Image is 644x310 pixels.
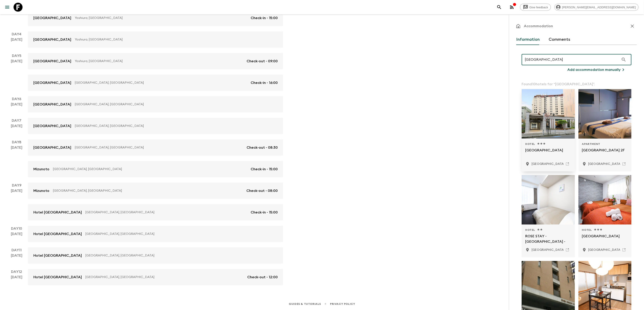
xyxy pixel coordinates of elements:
p: Mizunoto [33,166,49,172]
p: Add accommodation manually [567,67,621,72]
div: [DATE] [11,274,23,285]
a: [GEOGRAPHIC_DATA]Yoshiura, [GEOGRAPHIC_DATA] [28,31,283,48]
p: Check-in - 15:00 [251,15,278,21]
div: [DATE] [11,102,23,112]
p: Check-in - 16:00 [251,80,278,85]
p: [GEOGRAPHIC_DATA], [GEOGRAPHIC_DATA] [75,124,274,128]
input: Search for a region or hotel... [522,53,619,66]
a: [GEOGRAPHIC_DATA][GEOGRAPHIC_DATA], [GEOGRAPHIC_DATA] [28,118,283,134]
a: Hotel [GEOGRAPHIC_DATA][GEOGRAPHIC_DATA], [GEOGRAPHIC_DATA] [28,247,283,264]
span: Give feedback [527,6,551,9]
p: [GEOGRAPHIC_DATA] [33,123,71,129]
p: Accommodation [524,23,553,29]
a: [GEOGRAPHIC_DATA][GEOGRAPHIC_DATA], [GEOGRAPHIC_DATA] [28,96,283,112]
p: Check-in - 15:00 [251,210,278,215]
button: search adventures [495,3,504,12]
p: Found 10 hotels for “ [GEOGRAPHIC_DATA] ”. [522,81,631,87]
p: Check-out - 08:30 [247,145,278,150]
button: Information [516,34,540,45]
p: Day 7 [5,118,28,123]
p: Yoshiura, [GEOGRAPHIC_DATA] [75,16,247,20]
span: Hotel [582,228,592,232]
div: Photo of shiba park 2F [578,89,632,139]
a: [GEOGRAPHIC_DATA][GEOGRAPHIC_DATA], [GEOGRAPHIC_DATA]Check-in - 16:00 [28,75,283,91]
p: [GEOGRAPHIC_DATA] [33,145,71,150]
p: [GEOGRAPHIC_DATA], [GEOGRAPHIC_DATA] [75,102,274,107]
p: [GEOGRAPHIC_DATA] [33,102,71,107]
p: ROSE STAY - [GEOGRAPHIC_DATA] - [525,234,571,244]
p: Mizunoto [33,188,49,193]
p: [GEOGRAPHIC_DATA], [GEOGRAPHIC_DATA] [75,145,243,150]
span: Hotel [525,142,535,146]
div: Photo of Shiba House [578,175,632,225]
p: Tokyo, Japan [532,162,600,166]
p: Day 5 [5,53,28,58]
a: [GEOGRAPHIC_DATA]Yoshiura, [GEOGRAPHIC_DATA]Check-out - 09:00 [28,53,283,69]
p: [GEOGRAPHIC_DATA] [525,148,571,158]
p: Day 12 [5,269,28,274]
p: [GEOGRAPHIC_DATA], [GEOGRAPHIC_DATA] [85,275,244,279]
p: Yoshiura, [GEOGRAPHIC_DATA] [75,59,243,63]
a: Mizunoto[GEOGRAPHIC_DATA], [GEOGRAPHIC_DATA]Check-in - 15:00 [28,161,283,177]
p: [GEOGRAPHIC_DATA], [GEOGRAPHIC_DATA] [75,81,247,85]
p: [GEOGRAPHIC_DATA] [33,58,71,64]
button: Add accommodation manually [562,65,631,74]
p: Day 4 [5,31,28,37]
p: [GEOGRAPHIC_DATA], [GEOGRAPHIC_DATA] [85,232,274,236]
a: Hotel [GEOGRAPHIC_DATA][GEOGRAPHIC_DATA], [GEOGRAPHIC_DATA] [28,226,283,242]
span: [PERSON_NAME][EMAIL_ADDRESS][DOMAIN_NAME] [560,6,638,9]
p: [GEOGRAPHIC_DATA], [GEOGRAPHIC_DATA] [85,210,247,215]
span: Hotel [525,228,535,232]
div: [DATE] [11,253,23,264]
div: [DATE] [11,231,23,242]
a: Hotel [GEOGRAPHIC_DATA][GEOGRAPHIC_DATA], [GEOGRAPHIC_DATA]Check-out - 12:00 [28,269,283,285]
a: [GEOGRAPHIC_DATA][GEOGRAPHIC_DATA], [GEOGRAPHIC_DATA]Check-out - 08:30 [28,139,283,156]
div: [DATE] [11,37,23,48]
div: [DATE] [11,123,23,134]
div: [DATE] [11,58,23,91]
a: Privacy Policy [330,301,355,306]
p: [GEOGRAPHIC_DATA] [33,37,71,42]
div: [DATE] [11,188,23,220]
p: Day 9 [5,183,28,188]
button: Comments [549,34,570,45]
a: Mizunoto[GEOGRAPHIC_DATA], [GEOGRAPHIC_DATA]Check-out - 08:00 [28,183,283,199]
p: Tokyo, Japan [532,248,600,252]
p: [GEOGRAPHIC_DATA], [GEOGRAPHIC_DATA] [53,167,247,171]
p: Hotel [GEOGRAPHIC_DATA] [33,253,82,258]
a: Hotel [GEOGRAPHIC_DATA][GEOGRAPHIC_DATA], [GEOGRAPHIC_DATA]Check-in - 15:00 [28,204,283,220]
p: Check-out - 12:00 [247,274,278,280]
p: Yoshiura, [GEOGRAPHIC_DATA] [75,37,274,42]
p: Day 6 [5,96,28,102]
p: Day 10 [5,226,28,231]
p: Hotel [GEOGRAPHIC_DATA] [33,231,82,237]
p: Day 8 [5,139,28,145]
p: Check-out - 08:00 [246,188,278,193]
p: Day 11 [5,247,28,253]
div: [DATE] [11,145,23,177]
a: Guides & Tutorials [289,301,321,306]
button: menu [3,3,12,12]
a: [GEOGRAPHIC_DATA]Yoshiura, [GEOGRAPHIC_DATA]Check-in - 15:00 [28,10,283,26]
p: Hotel [GEOGRAPHIC_DATA] [33,274,82,280]
p: Hotel [GEOGRAPHIC_DATA] [33,210,82,215]
div: [PERSON_NAME][EMAIL_ADDRESS][DOMAIN_NAME] [555,4,639,11]
a: Give feedback [520,4,551,11]
div: Photo of ROSE STAY - tokyo shiba park - [522,175,575,225]
span: Apartment [582,142,600,146]
p: [GEOGRAPHIC_DATA] [33,15,71,21]
p: [GEOGRAPHIC_DATA] 2F [582,148,628,158]
div: Photo of Shiba Park Hotel [522,89,575,139]
p: [GEOGRAPHIC_DATA], [GEOGRAPHIC_DATA] [85,253,274,258]
p: [GEOGRAPHIC_DATA] [582,234,628,244]
p: [GEOGRAPHIC_DATA] [33,80,71,85]
p: [GEOGRAPHIC_DATA], [GEOGRAPHIC_DATA] [53,189,243,193]
p: Check-out - 09:00 [247,58,278,64]
p: Check-in - 15:00 [251,166,278,172]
